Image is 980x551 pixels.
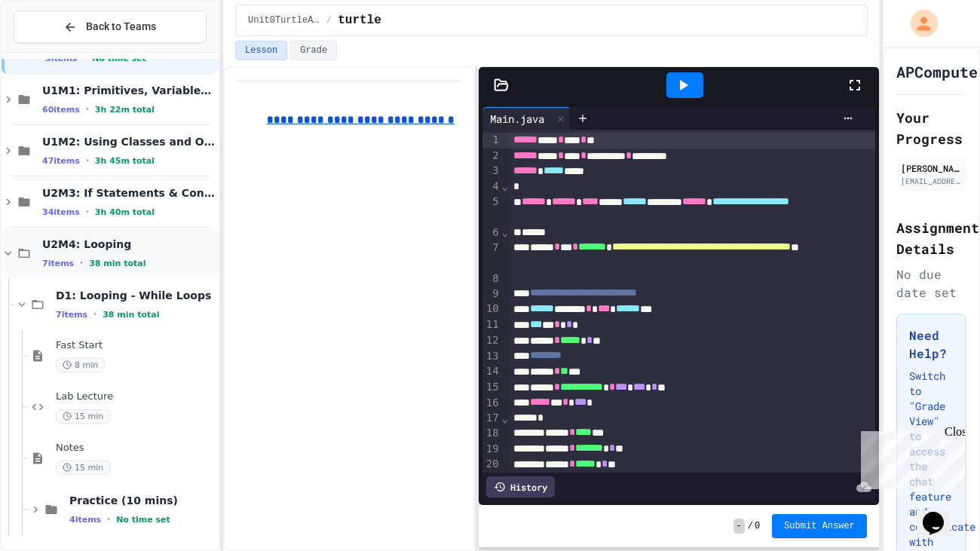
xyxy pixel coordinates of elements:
[482,286,501,302] div: 9
[501,412,509,424] span: Fold line
[290,41,337,60] button: Grade
[772,514,867,538] button: Submit Answer
[95,156,155,166] span: 3h 45m total
[86,19,156,35] span: Back to Teams
[482,333,501,349] div: 12
[107,513,110,525] span: •
[89,259,145,268] span: 38 min total
[92,54,146,63] span: No time set
[482,179,501,194] div: 4
[42,207,80,217] span: 34 items
[482,148,501,164] div: 2
[235,41,287,60] button: Lesson
[482,302,501,317] div: 10
[895,6,942,41] div: My Account
[501,180,509,192] span: Fold line
[86,155,89,167] span: •
[45,54,77,63] span: 3 items
[482,457,501,473] div: 20
[482,133,501,148] div: 1
[56,339,216,352] span: Fast Start
[248,14,320,26] span: Unit0TurtleAvatar
[6,6,104,96] div: Chat with us now!Close
[855,425,965,489] iframe: chat widget
[42,156,80,166] span: 47 items
[733,519,745,534] span: -
[14,11,207,43] button: Back to Teams
[748,520,753,532] span: /
[482,411,501,426] div: 17
[56,442,216,455] span: Notes
[69,494,216,507] span: Practice (10 mins)
[917,491,965,536] iframe: chat widget
[86,206,89,218] span: •
[482,442,501,458] div: 19
[56,310,87,320] span: 7 items
[482,194,501,225] div: 5
[896,265,966,302] div: No due date set
[56,358,105,372] span: 8 min
[482,240,501,271] div: 7
[482,396,501,412] div: 16
[80,257,83,269] span: •
[901,161,962,175] div: [PERSON_NAME]
[95,105,155,115] span: 3h 22m total
[56,461,110,475] span: 15 min
[482,107,571,130] div: Main.java
[83,52,86,64] span: •
[896,107,966,149] h2: Your Progress
[482,164,501,179] div: 3
[338,11,381,29] span: turtle
[42,105,80,115] span: 60 items
[784,520,855,532] span: Submit Answer
[93,308,96,320] span: •
[482,349,501,365] div: 13
[896,217,966,259] h2: Assignment Details
[482,271,501,286] div: 8
[482,111,552,127] div: Main.java
[482,364,501,380] div: 14
[116,515,170,525] span: No time set
[482,380,501,396] div: 15
[56,390,216,403] span: Lab Lecture
[326,14,332,26] span: /
[755,520,760,532] span: 0
[103,310,159,320] span: 38 min total
[56,409,110,424] span: 15 min
[42,135,216,148] span: U1M2: Using Classes and Objects
[482,426,501,442] div: 18
[56,289,216,302] span: D1: Looping - While Loops
[501,226,509,238] span: Fold line
[86,103,89,115] span: •
[482,317,501,333] div: 11
[95,207,155,217] span: 3h 40m total
[42,259,74,268] span: 7 items
[42,237,216,251] span: U2M4: Looping
[42,84,216,97] span: U1M1: Primitives, Variables, Basic I/O
[486,476,555,497] div: History
[42,186,216,200] span: U2M3: If Statements & Control Flow
[69,515,101,525] span: 4 items
[901,176,962,187] div: [EMAIL_ADDRESS][DOMAIN_NAME]
[909,326,954,363] h3: Need Help?
[482,225,501,240] div: 6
